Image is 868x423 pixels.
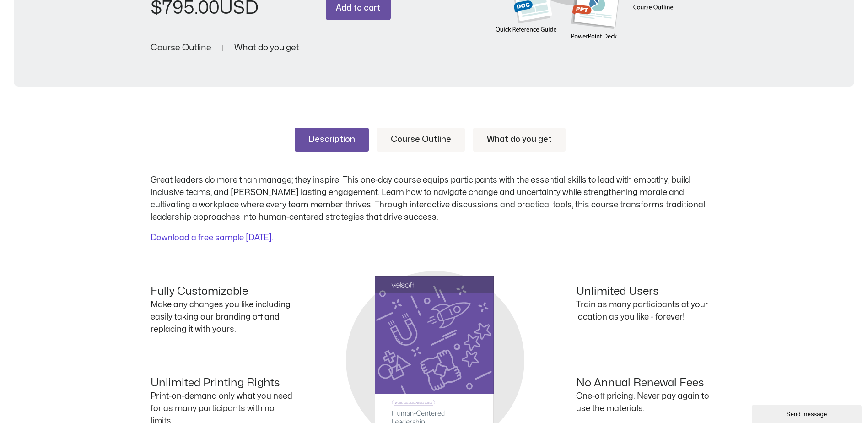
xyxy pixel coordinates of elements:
iframe: chat widget [752,403,863,423]
a: Course Outline [377,128,465,152]
a: What do you get [473,128,566,152]
h4: Unlimited Printing Rights [151,377,292,390]
p: Make any changes you like including easily taking our branding off and replacing it with yours. [151,298,292,336]
a: What do you get [234,43,299,52]
p: One-off pricing. Never pay again to use the materials. [576,390,718,415]
p: Great leaders do more than manage; they inspire. This one-day course equips participants with the... [151,174,718,223]
a: Download a free sample [DATE]. [151,234,274,242]
a: Course Outline [151,43,211,52]
h4: Fully Customizable [151,285,292,298]
h4: No Annual Renewal Fees [576,377,718,390]
p: Train as many participants at your location as you like - forever! [576,298,718,323]
h4: Unlimited Users [576,285,718,298]
a: Description [295,128,369,152]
